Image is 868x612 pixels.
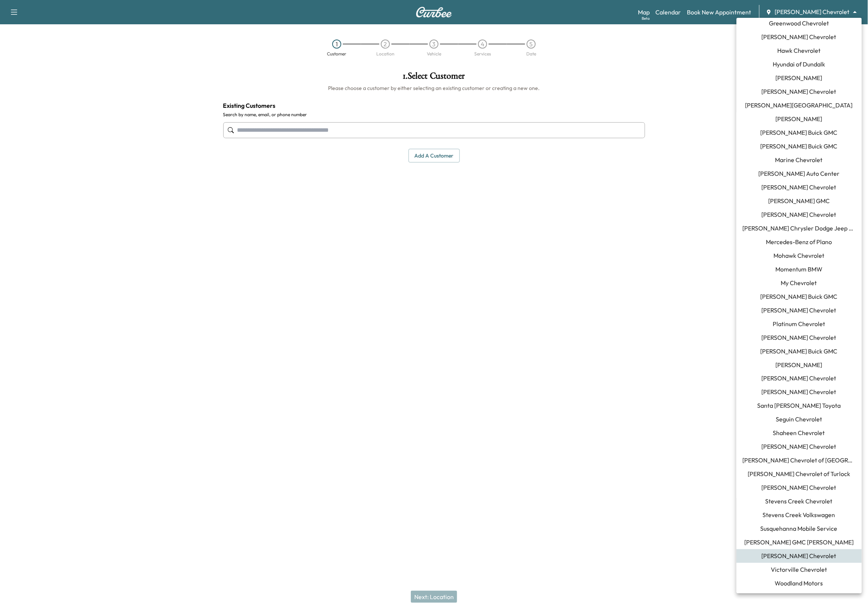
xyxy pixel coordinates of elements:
[762,210,837,219] span: [PERSON_NAME] Chevrolet
[781,278,817,287] span: My Chevrolet
[776,155,823,164] span: Marine Chevrolet
[762,87,837,96] span: [PERSON_NAME] Chevrolet
[762,374,837,383] span: [PERSON_NAME] Chevrolet
[774,251,825,260] span: Mohawk Chevrolet
[761,142,838,151] span: [PERSON_NAME] Buick GMC
[762,442,837,451] span: [PERSON_NAME] Chevrolet
[775,579,824,588] span: Woodland Motors
[759,169,840,178] span: [PERSON_NAME] Auto Center
[776,114,823,123] span: [PERSON_NAME]
[761,347,838,356] span: [PERSON_NAME] Buick GMC
[773,429,825,438] span: Shaheen Chevrolet
[743,224,856,233] span: [PERSON_NAME] Chrysler Dodge Jeep RAM of [GEOGRAPHIC_DATA]
[762,306,837,315] span: [PERSON_NAME] Chevrolet
[761,524,838,533] span: Susquehanna Mobile Service
[762,183,837,192] span: [PERSON_NAME] Chevrolet
[748,470,851,479] span: [PERSON_NAME] Chevrolet of Turlock
[761,128,838,137] span: [PERSON_NAME] Buick GMC
[758,401,841,410] span: Santa [PERSON_NAME] Toyota
[773,319,825,328] span: Platinum Chevrolet
[762,32,837,41] span: [PERSON_NAME] Chevrolet
[766,497,833,506] span: Stevens Creek Chevrolet
[743,456,856,465] span: [PERSON_NAME] Chevrolet of [GEOGRAPHIC_DATA]
[762,388,837,397] span: [PERSON_NAME] Chevrolet
[762,333,837,342] span: [PERSON_NAME] Chevrolet
[773,60,825,69] span: Hyundai of Dundalk
[776,265,823,274] span: Momentum BMW
[746,101,853,110] span: [PERSON_NAME][GEOGRAPHIC_DATA]
[766,237,832,246] span: Mercedes-Benz of Plano
[769,19,829,28] span: Greenwood Chevrolet
[763,511,836,520] span: Stevens Creek Volkswagen
[761,292,838,301] span: [PERSON_NAME] Buick GMC
[771,565,827,574] span: Victorville Chevrolet
[745,538,854,547] span: [PERSON_NAME] GMC [PERSON_NAME]
[776,360,823,369] span: [PERSON_NAME]
[762,483,837,492] span: [PERSON_NAME] Chevrolet
[769,196,830,205] span: [PERSON_NAME] GMC
[762,552,837,561] span: [PERSON_NAME] Chevrolet
[776,415,822,424] span: Seguin Chevrolet
[778,46,821,55] span: Hawk Chevrolet
[776,73,823,82] span: [PERSON_NAME]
